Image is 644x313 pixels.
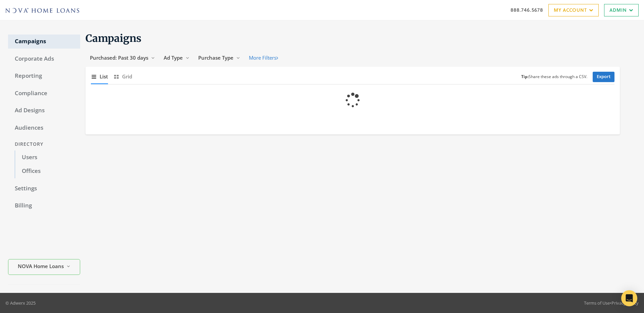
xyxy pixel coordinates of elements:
span: Purchase Type [198,54,233,61]
a: Terms of Use [584,300,610,306]
span: Ad Type [164,54,183,61]
a: Audiences [8,121,80,135]
button: Ad Type [159,52,194,64]
button: NOVA Home Loans [8,259,80,275]
a: Reporting [8,69,80,83]
a: Campaigns [8,35,80,49]
span: NOVA Home Loans [18,262,64,270]
a: My Account [548,4,599,16]
span: Purchased: Past 30 days [90,54,148,61]
a: 888.746.5678 [511,6,543,13]
button: Purchased: Past 30 days [86,52,159,64]
div: Open Intercom Messenger [621,290,637,306]
button: Purchase Type [194,52,245,64]
a: Privacy Policy [611,300,639,306]
button: More Filters [245,52,282,64]
button: Grid [113,69,132,84]
span: Campaigns [86,32,142,45]
span: Grid [122,73,132,80]
small: Share these ads through a CSV. [521,74,587,80]
p: © Adwerx 2025 [5,300,36,306]
a: Admin [604,4,639,16]
a: Settings [8,182,80,196]
button: List [91,69,108,84]
a: Billing [8,199,80,213]
a: Offices [15,164,80,178]
a: Export [593,72,614,82]
img: Adwerx [5,8,79,13]
span: List [100,73,108,80]
div: Directory [8,138,80,150]
b: Tip: [521,74,529,79]
a: Ad Designs [8,104,80,118]
a: Corporate Ads [8,52,80,66]
a: Users [15,150,80,165]
div: • [584,300,639,306]
a: Compliance [8,86,80,101]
